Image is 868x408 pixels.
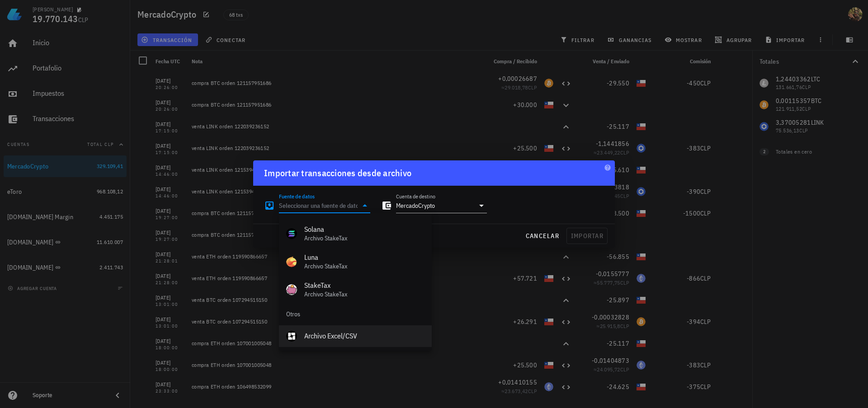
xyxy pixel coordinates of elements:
[522,228,563,244] button: cancelar
[304,234,425,242] div: Archivo StakeTax
[304,332,425,340] div: Archivo Excel/CSV
[279,198,358,213] input: Seleccionar una fuente de datos
[396,193,435,200] label: Cuenta de destino
[304,225,425,234] div: Solana
[525,232,559,240] span: cancelar
[304,253,425,262] div: Luna
[264,166,411,180] div: Importar transacciones desde archivo
[304,281,425,290] div: StakeTax
[279,304,432,325] div: Otros
[279,193,315,200] label: Fuente de datos
[304,263,425,270] div: Archivo StakeTax
[304,291,425,298] div: Archivo StakeTax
